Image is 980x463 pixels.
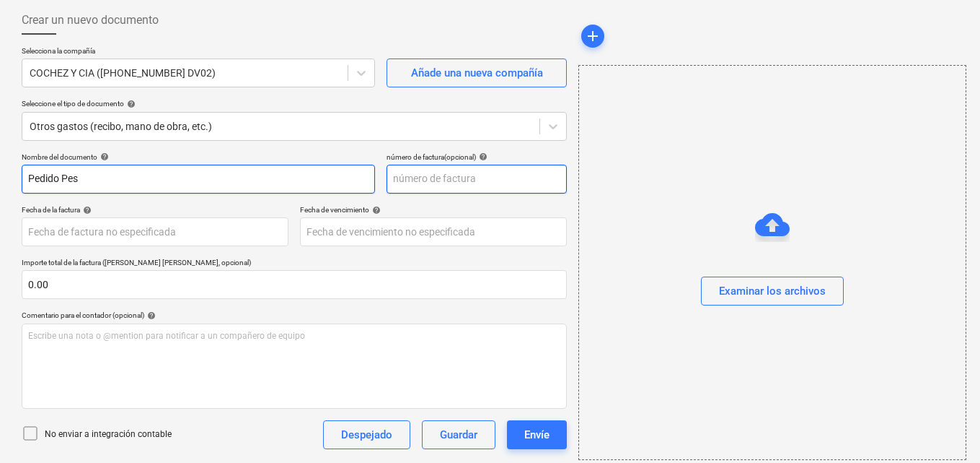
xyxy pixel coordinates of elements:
div: Comentario para el contador (opcional) [22,311,567,320]
span: help [476,152,487,161]
div: Añade una nueva compañía [411,64,543,82]
span: help [97,152,109,161]
div: número de factura (opcional) [387,152,567,162]
div: Seleccione el tipo de documento [22,99,567,108]
button: Añade una nueva compañía [387,59,567,87]
span: Crear un nuevo documento [22,12,159,29]
button: Envíe [507,420,567,449]
p: Importe total de la factura ([PERSON_NAME] [PERSON_NAME], opcional) [22,258,567,270]
div: Despejado [341,425,392,444]
button: Examinar los archivos [701,277,844,306]
span: help [369,206,381,215]
span: help [144,311,156,320]
div: Examinar los archivos [719,282,826,300]
span: help [80,206,92,215]
div: Envíe [524,425,549,444]
div: Nombre del documento [22,152,375,162]
p: Selecciona la compañía [22,46,375,59]
div: Guardar [440,425,477,444]
span: add [584,27,601,45]
input: Fecha de vencimiento no especificada [300,217,567,246]
input: número de factura [387,165,567,194]
input: Importe total de la factura (coste neto, opcional) [22,270,567,299]
button: Guardar [422,420,495,449]
iframe: Chat Widget [908,394,980,463]
div: Examinar los archivos [578,65,966,460]
p: No enviar a integración contable [45,428,172,441]
div: Fecha de vencimiento [300,205,567,215]
input: Fecha de factura no especificada [22,217,288,246]
span: help [124,100,136,108]
input: Nombre del documento [22,165,375,194]
button: Despejado [323,420,410,449]
div: Fecha de la factura [22,205,288,215]
div: Widget de chat [908,394,980,463]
